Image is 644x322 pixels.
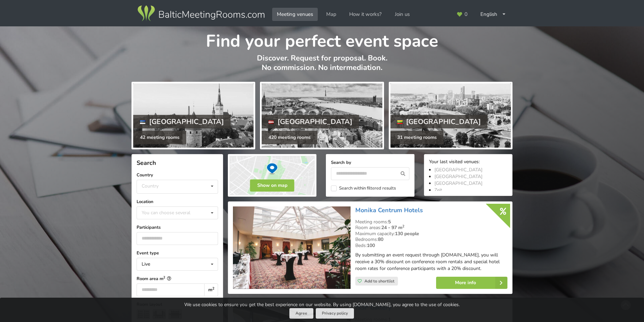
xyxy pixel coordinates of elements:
[163,275,165,279] sup: 2
[262,115,359,128] div: [GEOGRAPHIC_DATA]
[331,159,409,166] label: Search by
[132,53,512,79] p: Discover. Request for proposal. Book. No commission. No intermediation.
[133,131,186,144] div: 42 meeting rooms
[331,185,396,191] label: Search within filtered results
[137,198,218,205] label: Location
[228,154,316,197] img: Show on map
[260,82,384,149] a: [GEOGRAPHIC_DATA] 420 meeting rooms
[355,252,507,272] p: By submitting an event request through [DOMAIN_NAME], you will receive a 30% discount on conferen...
[364,278,395,284] span: Add to shortlist
[137,275,218,282] label: Room area m
[367,242,375,249] strong: 100
[355,237,507,243] div: Bedrooms:
[434,180,482,187] a: [GEOGRAPHIC_DATA]
[355,243,507,249] div: Beds:
[137,224,218,231] label: Participants
[402,224,404,229] sup: 2
[132,82,255,149] a: [GEOGRAPHIC_DATA] 42 meeting rooms
[355,219,507,225] div: Meeting rooms:
[355,231,507,237] div: Maximum capacity:
[434,167,482,173] a: [GEOGRAPHIC_DATA]
[436,277,507,289] a: More info
[262,131,317,144] div: 420 meeting rooms
[212,286,214,291] sup: 2
[355,206,423,214] a: Monika Centrum Hotels
[355,225,507,231] div: Room areas:
[289,308,313,319] button: Agree
[434,187,442,193] a: Zeit
[378,236,383,243] strong: 80
[395,230,419,237] strong: 130 people
[142,262,150,267] div: Live
[132,26,512,52] h1: Find your perfect event space
[140,209,206,217] div: You can choose several
[429,159,507,166] div: Your last visited venues:
[142,183,159,189] div: Country
[476,8,511,21] div: English
[390,131,444,144] div: 31 meeting rooms
[464,12,468,17] span: 0
[137,159,156,167] span: Search
[250,179,294,192] button: Show on map
[316,308,354,319] a: Privacy policy
[390,8,414,21] a: Join us
[272,8,318,21] a: Meeting venues
[344,8,386,21] a: How it works?
[390,115,488,128] div: [GEOGRAPHIC_DATA]
[204,283,218,296] div: m
[388,219,391,225] strong: 5
[321,8,341,21] a: Map
[389,82,512,149] a: [GEOGRAPHIC_DATA] 31 meeting rooms
[137,172,218,178] label: Country
[233,206,350,289] img: Hotel | Riga | Monika Centrum Hotels
[133,115,231,128] div: [GEOGRAPHIC_DATA]
[381,224,404,231] strong: 24 - 97 m
[137,250,218,256] label: Event type
[434,173,482,180] a: [GEOGRAPHIC_DATA]
[136,4,266,23] img: Baltic Meeting Rooms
